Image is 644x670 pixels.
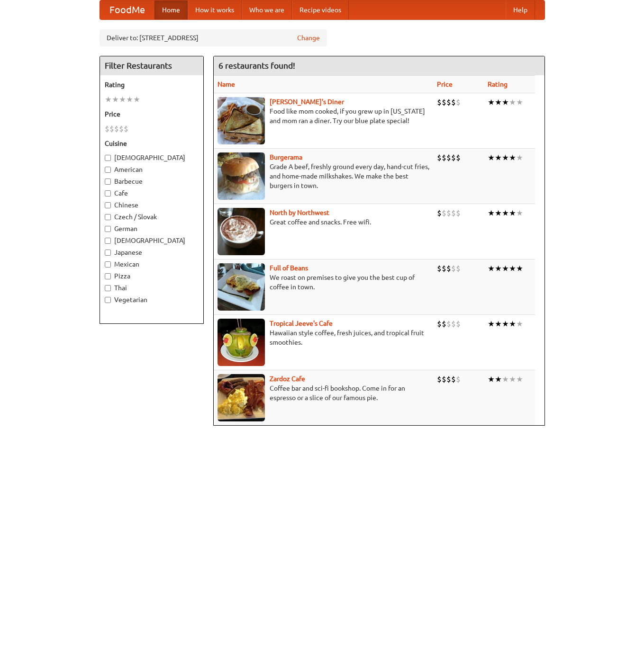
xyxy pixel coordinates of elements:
[509,208,516,218] li: ★
[451,152,456,163] li: $
[133,94,140,105] li: ★
[502,97,509,107] li: ★
[270,375,305,383] a: Zardoz Cafe
[126,94,133,105] li: ★
[488,319,495,329] li: ★
[456,208,461,218] li: $
[509,263,516,274] li: ★
[105,202,111,208] input: Chinese
[105,226,111,232] input: German
[105,94,112,105] li: ★
[218,107,429,125] p: Food like mom cooked, if you grew up in [US_STATE] and mom ran a diner. Try our blue plate special!
[456,374,461,384] li: $
[188,0,242,19] a: How it works
[112,94,119,105] li: ★
[446,263,451,274] li: $
[437,152,442,163] li: $
[218,273,429,292] p: We roast on premises to give you the best cup of coffee in town.
[442,97,446,107] li: $
[105,155,111,161] input: [DEMOGRAPHIC_DATA]
[451,374,456,384] li: $
[502,263,509,274] li: ★
[509,319,516,329] li: ★
[495,152,502,163] li: ★
[446,152,451,163] li: $
[495,263,502,274] li: ★
[218,328,429,347] p: Hawaiian style coffee, fresh juices, and tropical fruit smoothies.
[495,208,502,218] li: ★
[105,80,199,89] h5: Rating
[105,261,111,268] input: Mexican
[218,61,295,70] ng-pluralize: 6 restaurants found!
[270,209,329,216] b: North by Northwest
[442,152,446,163] li: $
[516,97,523,107] li: ★
[437,208,442,218] li: $
[270,98,344,106] a: [PERSON_NAME]'s Diner
[218,263,265,311] img: beans.jpg
[437,319,442,329] li: $
[105,248,199,257] label: Japanese
[218,152,265,200] img: burgerama.jpg
[516,208,523,218] li: ★
[218,319,265,366] img: jeeves.jpg
[456,152,461,163] li: $
[218,208,265,255] img: north.jpg
[488,263,495,274] li: ★
[437,374,442,384] li: $
[502,374,509,384] li: ★
[105,238,111,244] input: [DEMOGRAPHIC_DATA]
[105,188,199,198] label: Cafe
[105,167,111,173] input: American
[456,97,461,107] li: $
[105,259,199,269] label: Mexican
[488,208,495,218] li: ★
[437,80,453,88] a: Price
[495,374,502,384] li: ★
[516,374,523,384] li: ★
[105,224,199,233] label: German
[446,319,451,329] li: $
[442,319,446,329] li: $
[105,139,199,148] h5: Cuisine
[446,374,451,384] li: $
[446,208,451,218] li: $
[105,285,111,291] input: Thai
[105,236,199,245] label: [DEMOGRAPHIC_DATA]
[105,165,199,174] label: American
[488,80,508,88] a: Rating
[105,271,199,281] label: Pizza
[105,179,111,185] input: Barbecue
[270,153,302,161] a: Burgerama
[218,384,429,402] p: Coffee bar and sci-fi bookshop. Come in for an espresso or a slice of our famous pie.
[502,152,509,163] li: ★
[105,190,111,197] input: Cafe
[105,153,199,162] label: [DEMOGRAPHIC_DATA]
[218,97,265,144] img: sallys.jpg
[446,97,451,107] li: $
[502,208,509,218] li: ★
[488,152,495,163] li: ★
[270,264,308,272] a: Full of Beans
[109,124,114,134] li: $
[105,250,111,256] input: Japanese
[451,263,456,274] li: $
[509,152,516,163] li: ★
[105,212,199,222] label: Czech / Slovak
[516,263,523,274] li: ★
[442,263,446,274] li: $
[270,320,333,327] a: Tropical Jeeve's Cafe
[442,374,446,384] li: $
[105,297,111,303] input: Vegetarian
[495,97,502,107] li: ★
[119,124,124,134] li: $
[114,124,119,134] li: $
[451,319,456,329] li: $
[509,97,516,107] li: ★
[119,94,126,105] li: ★
[506,0,535,19] a: Help
[442,208,446,218] li: $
